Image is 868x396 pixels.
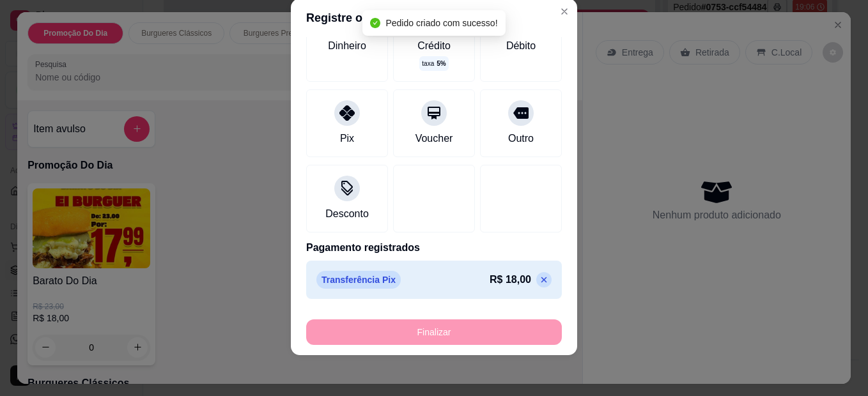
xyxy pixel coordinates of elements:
[385,18,497,28] span: Pedido criado com sucesso!
[316,271,401,289] p: Transferência Pix
[417,38,451,54] div: Crédito
[508,131,534,146] div: Outro
[340,131,354,146] div: Pix
[415,131,453,146] div: Voucher
[328,38,366,54] div: Dinheiro
[325,206,369,222] div: Desconto
[370,18,380,28] span: check-circle
[554,1,575,22] button: Close
[490,272,531,287] p: R$ 18,00
[437,59,446,68] span: 5 %
[306,240,562,255] p: Pagamento registrados
[422,59,446,68] p: taxa
[506,38,536,54] div: Débito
